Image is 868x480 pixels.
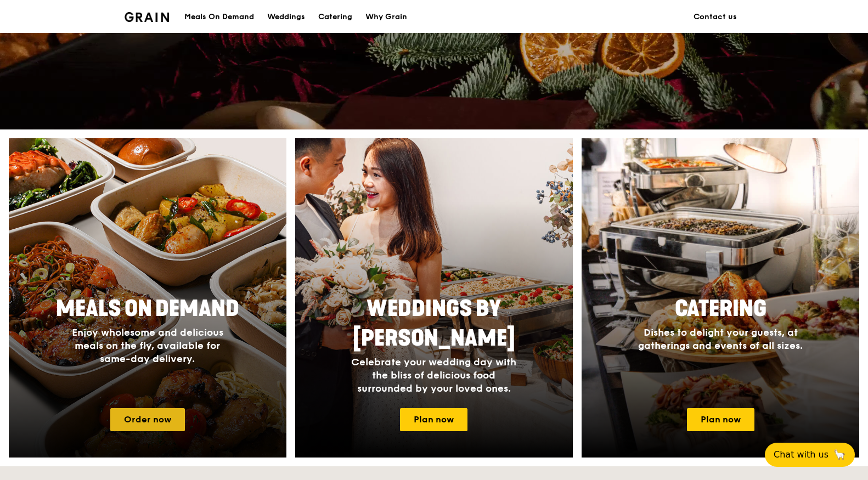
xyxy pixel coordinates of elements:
[833,448,846,461] span: 🦙
[261,1,312,33] a: Weddings
[351,356,516,394] span: Celebrate your wedding day with the bliss of delicious food surrounded by your loved ones.
[56,296,239,322] span: Meals On Demand
[675,296,766,322] span: Catering
[687,1,743,33] a: Contact us
[774,448,828,461] span: Chat with us
[765,443,855,467] button: Chat with us🦙
[184,1,254,33] div: Meals On Demand
[359,1,414,33] a: Why Grain
[295,138,573,458] a: Weddings by [PERSON_NAME]Celebrate your wedding day with the bliss of delicious food surrounded b...
[582,138,859,458] a: CateringDishes to delight your guests, at gatherings and events of all sizes.Plan now
[353,296,515,352] span: Weddings by [PERSON_NAME]
[400,408,467,431] a: Plan now
[318,1,352,33] div: Catering
[312,1,359,33] a: Catering
[110,408,185,431] a: Order now
[9,138,286,458] a: Meals On DemandEnjoy wholesome and delicious meals on the fly, available for same-day delivery.Or...
[582,138,859,458] img: catering-card.e1cfaf3e.jpg
[125,12,169,22] img: Grain
[638,326,803,352] span: Dishes to delight your guests, at gatherings and events of all sizes.
[365,1,407,33] div: Why Grain
[267,1,305,33] div: Weddings
[687,408,754,431] a: Plan now
[295,138,573,458] img: weddings-card.4f3003b8.jpg
[72,326,223,365] span: Enjoy wholesome and delicious meals on the fly, available for same-day delivery.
